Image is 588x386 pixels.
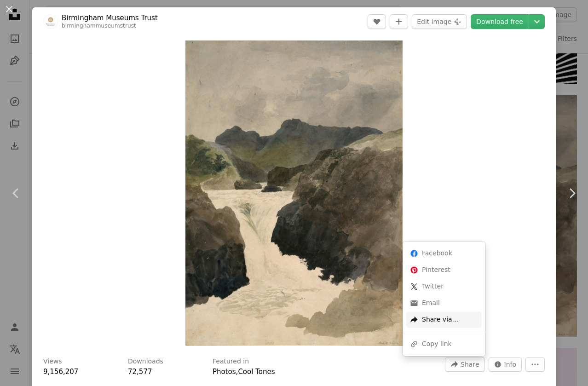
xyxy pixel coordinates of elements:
a: Share on Twitter [406,278,482,295]
button: Share this image [445,357,484,372]
span: Share [461,357,479,371]
div: Copy link [406,336,482,352]
a: Share over email [406,295,482,311]
a: Share on Pinterest [406,262,482,278]
a: Share on Facebook [406,245,482,262]
div: Share via... [406,311,482,328]
div: Share this image [403,242,485,356]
